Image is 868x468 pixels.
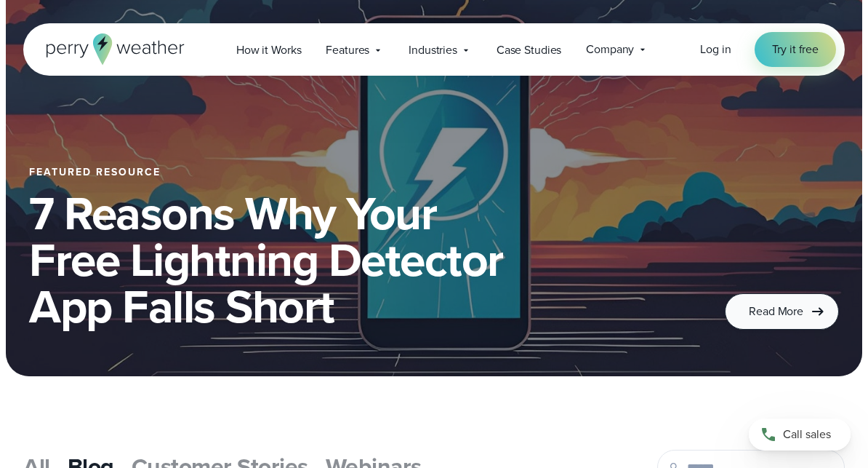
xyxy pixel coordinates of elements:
span: Log in [700,41,731,57]
a: Call sales [749,419,851,451]
a: Try it free [755,32,836,67]
span: Industries [409,41,457,59]
span: Read More [749,303,803,320]
div: Featured Resource [29,167,690,178]
span: Features [326,41,369,59]
span: Try it free [772,41,819,58]
span: Case Studies [497,41,561,59]
a: Case Studies [484,35,574,65]
span: Call sales [783,426,831,443]
a: How it Works [224,35,313,65]
h1: 7 Reasons Why Your Free Lightning Detector App Falls Short [29,190,690,330]
span: How it Works [236,41,301,59]
a: Log in [700,41,731,58]
span: Company [586,41,634,58]
a: Read More [725,293,839,330]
